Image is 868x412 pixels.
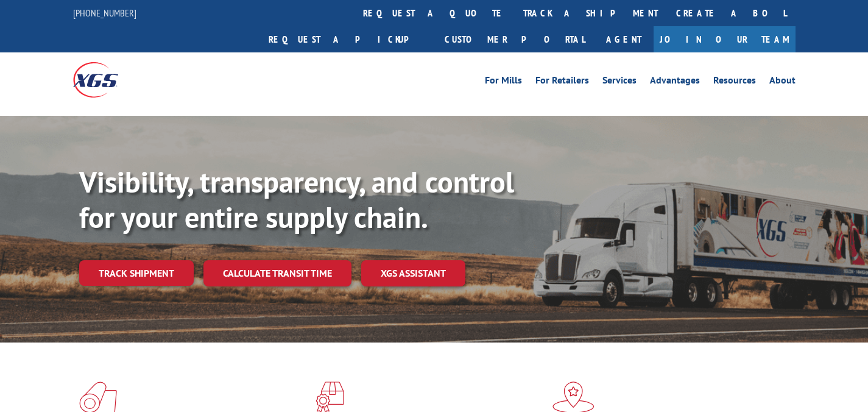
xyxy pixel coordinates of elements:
[650,76,700,89] a: Advantages
[79,163,514,236] b: Visibility, transparency, and control for your entire supply chain.
[203,260,351,286] a: Calculate transit time
[361,260,465,286] a: XGS ASSISTANT
[79,260,194,286] a: Track shipment
[654,26,796,52] a: Join Our Team
[602,76,637,89] a: Services
[259,26,436,52] a: Request a pickup
[769,76,796,89] a: About
[713,76,756,89] a: Resources
[594,26,654,52] a: Agent
[73,7,136,19] a: [PHONE_NUMBER]
[485,76,522,89] a: For Mills
[535,76,589,89] a: For Retailers
[436,26,594,52] a: Customer Portal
